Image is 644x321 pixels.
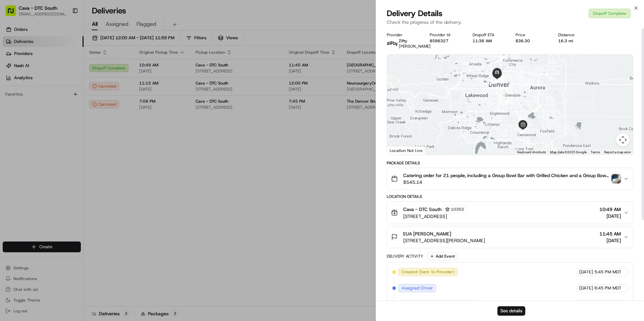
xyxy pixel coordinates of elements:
[67,166,81,171] span: Pylon
[403,179,609,185] span: $545.14
[59,122,73,127] span: [DATE]
[7,98,17,108] img: Brittany Newman
[17,43,111,50] input: Clear
[13,104,19,110] img: 1736555255976-a54dd68f-1ca7-489b-9aae-adbdc363a1c4
[387,226,633,248] button: EUA [PERSON_NAME][STREET_ADDRESS][PERSON_NAME]11:45 AM[DATE]
[21,122,54,127] span: [PERSON_NAME]
[7,7,20,20] img: Nash
[7,116,17,126] img: Grace Nketiah
[387,194,633,199] div: Location Details
[427,252,457,260] button: Add Event
[473,38,505,44] div: 11:36 AM
[489,77,496,85] div: 11
[616,133,630,147] button: Map camera controls
[30,64,110,71] div: Start new chat
[59,104,73,109] span: [DATE]
[430,38,448,44] button: 8586327
[57,151,62,156] div: 💻
[591,150,600,154] a: Terms
[4,147,54,159] a: 📗Knowledge Base
[599,206,621,213] span: 10:49 AM
[599,237,621,244] span: [DATE]
[401,269,454,275] span: Created (Sent To Provider)
[389,146,411,155] img: Google
[594,285,622,291] span: 6:45 PM MDT
[387,254,423,259] div: Delivery Activity
[403,213,467,220] span: [STREET_ADDRESS]
[599,213,621,219] span: [DATE]
[399,38,407,44] span: Zifty
[403,230,451,237] span: EUA [PERSON_NAME]
[104,86,122,94] button: See all
[473,32,505,38] div: Dropoff ETA
[389,146,411,155] a: Open this area in Google Maps (opens a new window)
[403,237,485,244] span: [STREET_ADDRESS][PERSON_NAME]
[387,32,419,38] div: Provider
[502,98,510,105] div: 10
[520,126,527,134] div: 8
[387,146,426,155] div: Location Not Live
[558,38,590,44] div: 16.3 mi
[399,44,431,49] span: [PERSON_NAME]
[451,207,464,212] span: 10352
[7,151,12,156] div: 📗
[534,104,541,112] div: 1
[594,269,622,275] span: 5:45 PM MDT
[387,19,633,25] p: Check the progress of the delivery.
[21,104,54,109] span: [PERSON_NAME]
[13,122,19,128] img: 1736555255976-a54dd68f-1ca7-489b-9aae-adbdc363a1c4
[387,160,633,166] div: Package Details
[30,71,92,76] div: We're available if you need us!
[387,38,397,49] img: zifty-logo-trans-sq.png
[579,285,593,291] span: [DATE]
[611,174,621,183] img: photo_proof_of_delivery image
[493,76,501,83] div: 13
[604,150,631,154] a: Report a map error
[516,38,548,44] div: $36.30
[56,104,58,109] span: •
[54,147,110,159] a: 💻API Documentation
[550,150,587,154] span: Map data ©2025 Google
[14,64,26,76] img: 4920774857489_3d7f54699973ba98c624_72.jpg
[387,202,633,224] button: Cava - DTC South10352[STREET_ADDRESS]10:49 AM[DATE]
[497,306,525,316] button: See details
[7,87,43,93] div: Past conversations
[599,230,621,237] span: 11:45 AM
[579,269,593,275] span: [DATE]
[516,32,548,38] div: Price
[47,166,81,171] a: Powered byPylon
[387,8,442,19] span: Delivery Details
[7,64,19,76] img: 1736555255976-a54dd68f-1ca7-489b-9aae-adbdc363a1c4
[403,172,609,179] span: Catering order for 21 people, including a Group Bowl Bar with Grilled Chicken and a Group Bowl Ba...
[387,168,633,190] button: Catering order for 21 people, including a Group Bowl Bar with Grilled Chicken and a Group Bowl Ba...
[56,122,58,127] span: •
[13,150,51,157] span: Knowledge Base
[517,150,546,155] button: Keyboard shortcuts
[63,150,108,157] span: API Documentation
[430,32,462,38] div: Provider Id
[114,66,122,74] button: Start new chat
[7,27,122,38] p: Welcome 👋
[403,206,442,213] span: Cava - DTC South
[558,32,590,38] div: Distance
[401,285,433,291] span: Assigned Driver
